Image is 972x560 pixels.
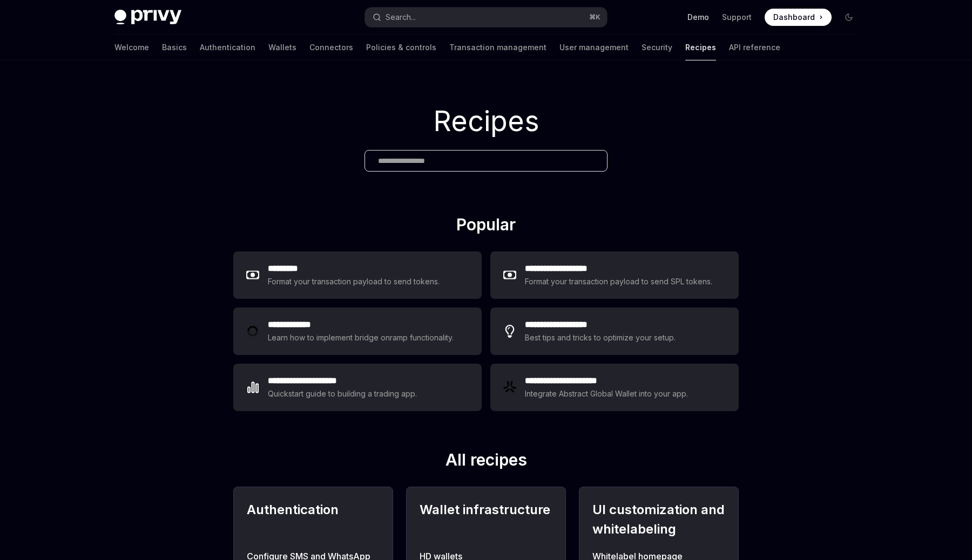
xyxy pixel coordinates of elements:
a: Authentication [200,35,255,60]
a: Connectors [309,35,353,60]
a: Transaction management [449,35,546,60]
div: Search... [386,11,416,24]
h2: UI customization and whitelabeling [592,500,725,539]
h2: Popular [233,215,739,238]
a: Support [722,12,752,23]
a: Security [642,35,672,60]
div: Learn how to implement bridge onramp functionality. [268,331,457,344]
div: Format your transaction payload to send tokens. [268,275,440,288]
a: Wallets [268,35,296,60]
span: ⌘ K [589,13,600,22]
h2: Authentication [247,500,380,539]
a: **** ****Format your transaction payload to send tokens. [233,251,482,299]
div: Quickstart guide to building a trading app. [268,387,417,400]
a: API reference [729,35,780,60]
a: User management [559,35,629,60]
img: dark logo [114,10,181,25]
div: Format your transaction payload to send SPL tokens. [525,275,713,288]
span: Dashboard [773,12,815,23]
h2: Wallet infrastructure [420,500,552,539]
div: Integrate Abstract Global Wallet into your app. [525,387,689,400]
a: Basics [162,35,187,60]
button: Toggle dark mode [840,9,858,26]
a: **** **** ***Learn how to implement bridge onramp functionality. [233,308,482,355]
a: Recipes [685,35,716,60]
a: Demo [687,12,709,23]
a: Policies & controls [366,35,436,60]
h2: All recipes [233,450,739,474]
div: Best tips and tricks to optimize your setup. [525,331,677,344]
a: Dashboard [765,9,832,26]
button: Open search [365,8,607,27]
a: Welcome [114,35,149,60]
